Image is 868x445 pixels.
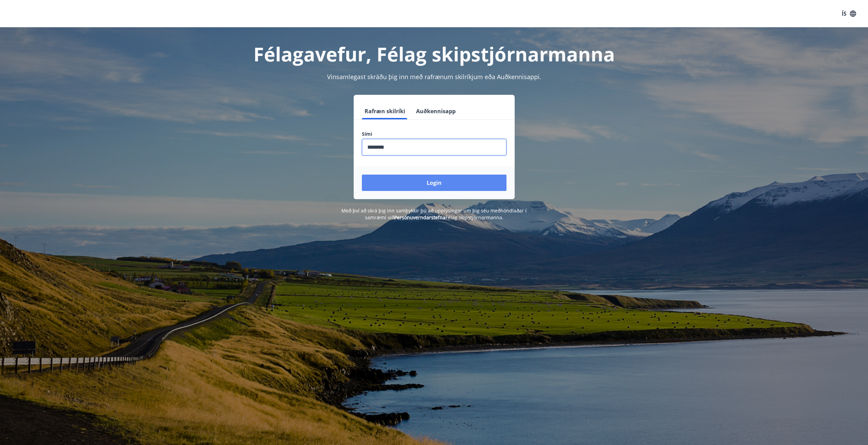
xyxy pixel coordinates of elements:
label: Sími [362,131,506,137]
span: Með því að skrá þig inn samþykkir þú að upplýsingar um þig séu meðhöndlaðar í samræmi við Félag s... [341,207,527,221]
button: ÍS [838,8,860,20]
span: Vinsamlegast skráðu þig inn með rafrænum skilríkjum eða Auðkennisappi. [327,73,541,81]
button: Auðkennisapp [413,103,458,119]
a: Persónuverndarstefna [394,214,445,221]
h1: Félagavefur, Félag skipstjórnarmanna [197,41,672,67]
button: Login [362,175,506,191]
button: Rafræn skilríki [362,103,408,119]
